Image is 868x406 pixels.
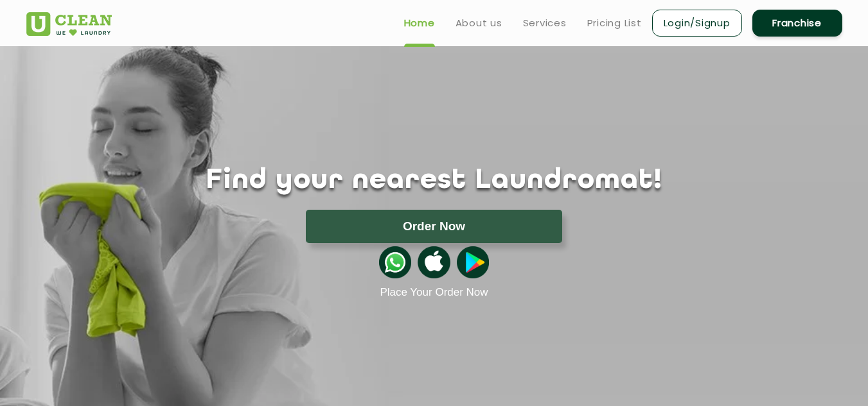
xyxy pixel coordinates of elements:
img: whatsappicon.png [379,246,411,278]
a: Place Your Order Now [380,286,488,299]
h1: Find your nearest Laundromat! [17,165,852,197]
button: Order Now [306,210,562,243]
a: Login/Signup [652,10,742,37]
a: Home [404,15,435,31]
a: About us [456,15,502,31]
img: playstoreicon.png [457,246,489,278]
a: Franchise [752,10,842,37]
img: UClean Laundry and Dry Cleaning [26,12,112,36]
img: apple-icon.png [418,246,450,278]
a: Pricing List [587,15,642,31]
a: Services [523,15,567,31]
